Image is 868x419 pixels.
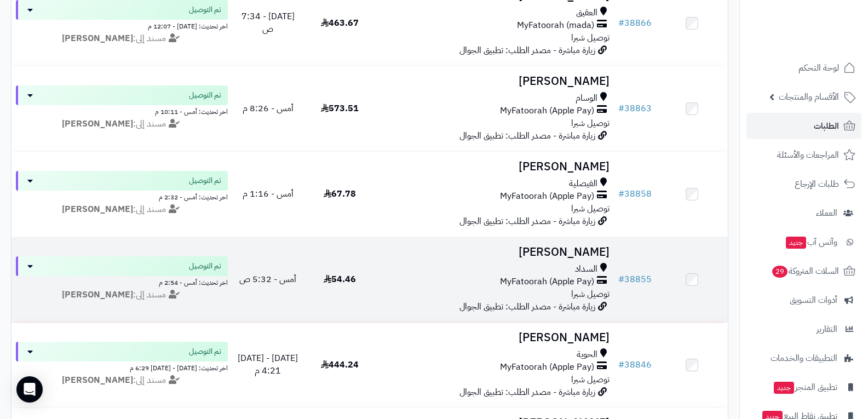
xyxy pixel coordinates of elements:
span: تم التوصيل [189,346,221,357]
span: التطبيقات والخدمات [771,351,837,366]
span: طلبات الإرجاع [795,176,839,192]
span: زيارة مباشرة - مصدر الطلب: تطبيق الجوال [459,386,595,399]
span: 444.24 [321,358,359,371]
span: زيارة مباشرة - مصدر الطلب: تطبيق الجوال [459,44,595,57]
strong: [PERSON_NAME] [62,117,133,130]
span: [DATE] - 7:34 ص [242,10,295,36]
span: الفيصلية [569,177,597,190]
h3: [PERSON_NAME] [380,160,610,173]
span: 29 [772,266,787,278]
a: الطلبات [746,113,861,139]
span: تم التوصيل [189,175,221,186]
span: العملاء [816,205,837,221]
span: # [618,273,624,286]
span: لوحة التحكم [798,60,839,76]
img: logo-2.png [794,8,858,31]
span: MyFatoorah (Apple Pay) [500,275,594,288]
span: الطلبات [814,118,839,134]
a: #38863 [618,102,652,115]
span: توصيل شبرا [571,373,610,386]
span: أمس - 1:16 م [243,187,294,200]
div: اخر تحديث: [DATE] - [DATE] 6:29 م [16,361,228,373]
span: 573.51 [321,102,359,115]
a: تطبيق المتجرجديد [746,374,861,400]
span: MyFatoorah (mada) [517,19,594,32]
div: مسند إلى: [8,289,236,301]
span: السداد [575,263,597,275]
span: 463.67 [321,16,359,30]
h3: [PERSON_NAME] [380,331,610,344]
span: MyFatoorah (Apple Pay) [500,190,594,203]
span: زيارة مباشرة - مصدر الطلب: تطبيق الجوال [459,129,595,142]
span: 54.46 [324,273,356,286]
span: زيارة مباشرة - مصدر الطلب: تطبيق الجوال [459,300,595,313]
a: السلات المتروكة29 [746,258,861,284]
a: التطبيقات والخدمات [746,345,861,371]
strong: [PERSON_NAME] [62,203,133,216]
span: توصيل شبرا [571,31,610,44]
a: #38858 [618,187,652,200]
div: اخر تحديث: أمس - 2:54 م [16,276,228,288]
a: #38846 [618,358,652,371]
span: أمس - 5:32 ص [239,273,296,286]
span: توصيل شبرا [571,117,610,130]
span: # [618,358,624,371]
div: مسند إلى: [8,374,236,387]
a: أدوات التسويق [746,287,861,313]
span: 67.78 [324,187,356,200]
span: وآتس آب [785,234,837,250]
a: #38855 [618,273,652,286]
span: تم التوصيل [189,261,221,272]
span: توصيل شبرا [571,202,610,215]
a: طلبات الإرجاع [746,171,861,197]
span: أدوات التسويق [790,292,837,308]
span: # [618,102,624,115]
a: #38866 [618,16,652,30]
div: مسند إلى: [8,203,236,216]
div: اخر تحديث: أمس - 2:32 م [16,191,228,202]
span: الوسام [576,92,597,105]
span: [DATE] - [DATE] 4:21 م [238,352,298,377]
span: MyFatoorah (Apple Pay) [500,361,594,374]
div: اخر تحديث: [DATE] - 12:07 م [16,20,228,31]
span: MyFatoorah (Apple Pay) [500,105,594,117]
span: الأقسام والمنتجات [779,89,839,105]
span: العقيق [576,7,597,19]
span: الحوية [577,348,597,361]
span: تم التوصيل [189,90,221,101]
span: توصيل شبرا [571,288,610,301]
span: السلات المتروكة [771,263,839,279]
strong: [PERSON_NAME] [62,374,133,387]
span: تم التوصيل [189,4,221,15]
strong: [PERSON_NAME] [62,288,133,301]
span: تطبيق المتجر [773,380,837,395]
a: العملاء [746,200,861,226]
a: وآتس آبجديد [746,229,861,255]
a: المراجعات والأسئلة [746,142,861,168]
div: مسند إلى: [8,32,236,45]
span: المراجعات والأسئلة [777,147,839,163]
span: جديد [786,237,806,249]
span: جديد [774,382,794,394]
span: # [618,16,624,30]
strong: [PERSON_NAME] [62,32,133,45]
span: زيارة مباشرة - مصدر الطلب: تطبيق الجوال [459,215,595,228]
span: التقارير [817,322,837,337]
div: مسند إلى: [8,118,236,130]
div: اخر تحديث: أمس - 10:11 م [16,105,228,117]
a: لوحة التحكم [746,55,861,81]
div: Open Intercom Messenger [16,376,43,403]
span: # [618,187,624,200]
h3: [PERSON_NAME] [380,75,610,88]
h3: [PERSON_NAME] [380,246,610,259]
a: التقارير [746,316,861,342]
span: أمس - 8:26 م [243,102,294,115]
